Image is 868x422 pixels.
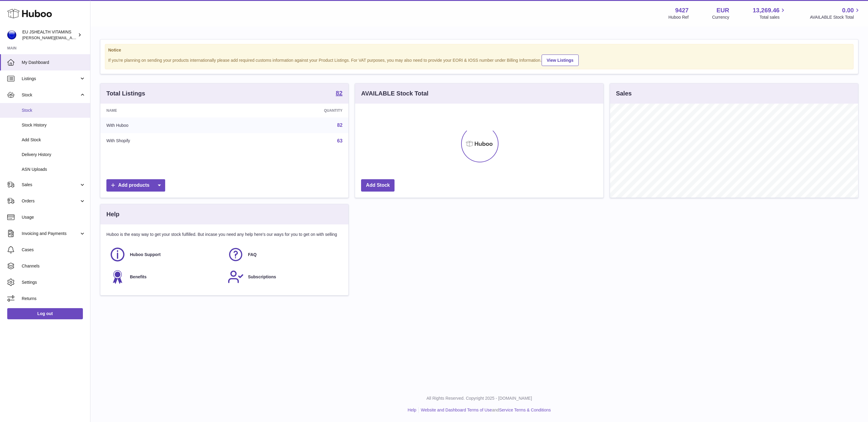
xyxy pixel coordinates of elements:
[22,296,86,302] span: Returns
[753,6,786,20] a: 13,269.46 Total sales
[712,14,729,20] div: Currency
[22,247,86,253] span: Cases
[100,117,234,133] td: With Huboo
[106,232,342,237] p: Huboo is the easy way to get your stock fulfilled. But incase you need any help here's our ways f...
[108,54,850,66] div: If you're planning on sending your products internationally please add required customs informati...
[499,408,551,412] a: Service Terms & Conditions
[361,89,428,98] h3: AVAILABLE Stock Total
[22,280,86,285] span: Settings
[616,89,632,98] h3: Sales
[337,123,343,128] a: 82
[106,179,165,192] a: Add products
[228,269,340,285] a: Subscriptions
[759,14,786,20] span: Total sales
[842,6,854,14] span: 0.00
[100,104,234,117] th: Name
[810,6,861,20] a: 0.00 AVAILABLE Stock Total
[7,30,16,39] img: laura@jessicasepel.com
[419,407,551,413] li: and
[22,122,86,128] span: Stock History
[95,395,863,401] p: All Rights Reserved. Copyright 2025 - [DOMAIN_NAME]
[130,274,146,280] span: Benefits
[109,246,222,263] a: Huboo Support
[716,6,729,14] strong: EUR
[248,274,276,280] span: Subscriptions
[675,6,689,14] strong: 9427
[108,47,850,53] strong: Notice
[22,76,79,82] span: Listings
[22,182,79,188] span: Sales
[106,210,119,218] h3: Help
[22,263,86,269] span: Channels
[106,89,145,98] h3: Total Listings
[22,29,77,41] div: EU JSHEALTH VITAMINS
[7,308,83,319] a: Log out
[22,214,86,220] span: Usage
[810,14,861,20] span: AVAILABLE Stock Total
[100,133,234,149] td: With Shopify
[234,104,348,117] th: Quantity
[22,152,86,158] span: Delivery History
[668,14,689,20] div: Huboo Ref
[22,108,86,113] span: Stock
[336,90,342,97] a: 82
[22,198,79,204] span: Orders
[753,6,779,14] span: 13,269.46
[542,55,579,66] a: View Listings
[109,269,222,285] a: Benefits
[22,60,86,65] span: My Dashboard
[228,246,340,263] a: FAQ
[408,408,417,412] a: Help
[22,231,79,236] span: Invoicing and Payments
[22,92,79,98] span: Stock
[336,90,342,96] strong: 82
[22,35,121,40] span: [PERSON_NAME][EMAIL_ADDRESS][DOMAIN_NAME]
[361,179,395,192] a: Add Stock
[337,138,343,143] a: 63
[22,137,86,143] span: Add Stock
[248,252,257,258] span: FAQ
[22,167,86,172] span: ASN Uploads
[130,252,161,258] span: Huboo Support
[421,408,492,412] a: Website and Dashboard Terms of Use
